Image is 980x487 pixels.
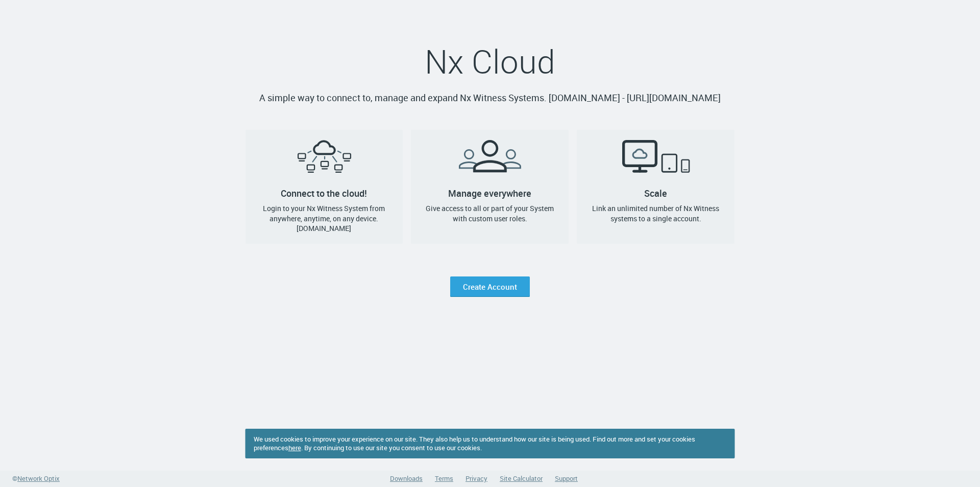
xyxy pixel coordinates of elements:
span: Network Optix [17,474,60,483]
a: Create Account [450,276,530,297]
h4: Login to your Nx Witness System from anywhere, anytime, on any device. [DOMAIN_NAME] [254,203,395,234]
a: Connect to the cloud!Login to your Nx Witness System from anywhere, anytime, on any device. [DOMA... [246,130,403,244]
span: We used cookies to improve your experience on our site. They also help us to understand how our s... [254,434,695,452]
a: Privacy [465,474,487,483]
h4: Give access to all or part of your System with custom user roles. [419,203,560,223]
a: Manage everywhereGive access to all or part of your System with custom user roles. [411,130,569,244]
a: ScaleLink an unlimited number of Nx Witness systems to a single account. [577,130,734,244]
a: Support [555,474,578,483]
h4: Link an unlimited number of Nx Witness systems to a single account. [585,203,726,223]
a: Site Calculator [500,474,543,483]
a: Terms [435,474,453,483]
a: here [288,443,301,452]
h2: Connect to the cloud! [246,130,403,193]
span: Nx Cloud [425,39,555,83]
p: A simple way to connect to, manage and expand Nx Witness Systems. [DOMAIN_NAME] - [URL][DOMAIN_NAME] [246,91,735,105]
a: Downloads [390,474,423,483]
span: . By continuing to use our site you consent to use our cookies. [301,443,482,452]
a: ©Network Optix [12,474,60,484]
h2: Manage everywhere [411,130,569,193]
h2: Scale [577,130,734,193]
